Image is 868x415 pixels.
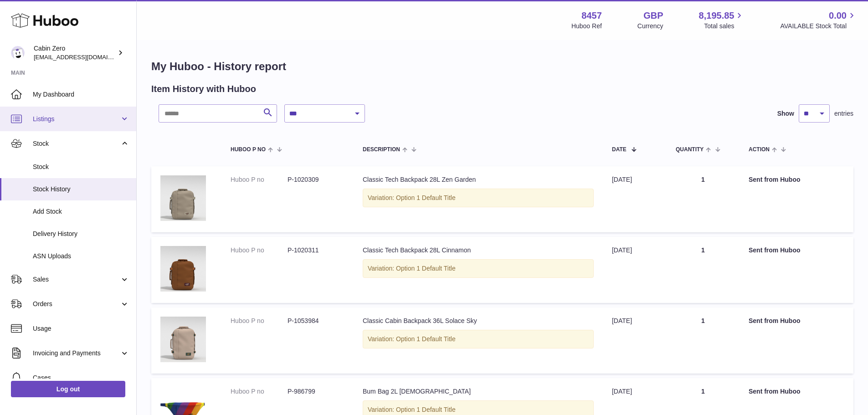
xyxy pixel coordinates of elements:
[33,90,129,99] span: My Dashboard
[288,387,344,396] dd: P-986799
[34,44,116,61] div: Cabin Zero
[603,307,667,374] td: [DATE]
[288,246,344,255] dd: P-1020311
[160,175,206,221] img: CLASSIC-TECH-2024-ZEN-GARDEN-FRONT.jpg
[749,246,801,254] strong: Sent from Huboo
[231,147,266,153] span: Huboo P no
[33,300,120,308] span: Orders
[33,185,129,194] span: Stock History
[667,237,740,303] td: 1
[231,246,288,255] dt: Huboo P no
[33,252,129,261] span: ASN Uploads
[829,10,847,22] span: 0.00
[749,176,801,183] strong: Sent from Huboo
[777,109,794,118] label: Show
[749,388,801,395] strong: Sent from Huboo
[643,10,663,22] strong: GBP
[603,237,667,303] td: [DATE]
[33,207,129,216] span: Add Stock
[363,259,594,278] div: Variation: Option 1 Default Title
[834,109,853,118] span: entries
[33,115,120,123] span: Listings
[667,307,740,374] td: 1
[288,175,344,184] dd: P-1020309
[612,147,627,153] span: Date
[363,189,594,207] div: Variation: Option 1 Default Title
[11,46,25,60] img: internalAdmin-8457@internal.huboo.com
[603,166,667,232] td: [DATE]
[354,307,603,374] td: Classic Cabin Backpack 36L Solace Sky
[288,317,344,325] dd: P-1053984
[11,381,125,397] a: Log out
[33,139,120,148] span: Stock
[749,147,770,153] span: Action
[160,317,206,362] img: CLASSIC-36L-Cebu-Sands-FRONT_775c10b2-c08b-45eb-a1be-d4510fa5fd26.jpg
[780,10,857,31] a: 0.00 AVAILABLE Stock Total
[581,10,602,22] strong: 8457
[699,10,734,22] span: 8,195.85
[151,59,853,74] h1: My Huboo - History report
[363,330,594,348] div: Variation: Option 1 Default Title
[354,166,603,232] td: Classic Tech Backpack 28L Zen Garden
[363,147,400,153] span: Description
[667,166,740,232] td: 1
[571,22,602,31] div: Huboo Ref
[637,22,663,31] div: Currency
[231,387,288,396] dt: Huboo P no
[33,163,129,171] span: Stock
[160,246,206,292] img: CLASSIC-TECH-2024-CINNAMON-FRONT.jpg
[699,10,745,31] a: 8,195.85 Total sales
[151,83,256,95] h2: Item History with Huboo
[780,22,857,31] span: AVAILABLE Stock Total
[231,317,288,325] dt: Huboo P no
[33,349,120,358] span: Invoicing and Payments
[33,324,129,333] span: Usage
[34,53,134,61] span: [EMAIL_ADDRESS][DOMAIN_NAME]
[354,237,603,303] td: Classic Tech Backpack 28L Cinnamon
[676,147,704,153] span: Quantity
[749,317,801,324] strong: Sent from Huboo
[231,175,288,184] dt: Huboo P no
[33,230,129,238] span: Delivery History
[704,22,745,31] span: Total sales
[33,374,129,382] span: Cases
[33,275,120,284] span: Sales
